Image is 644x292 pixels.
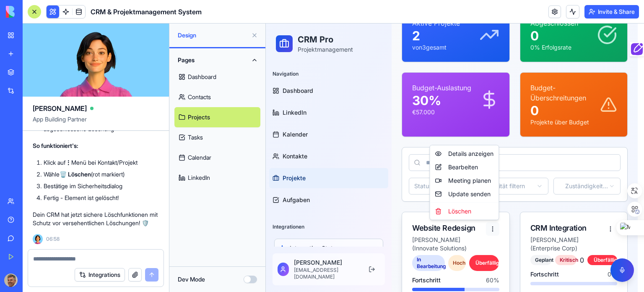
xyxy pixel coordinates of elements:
[91,7,202,17] span: CRM & Projektmanagement System
[584,5,639,18] button: Invite & Share
[65,159,71,166] strong: ⋮
[166,181,231,195] div: Löschen
[75,268,125,281] button: Integrations
[44,170,159,179] li: Wähle (rot markiert)
[33,115,159,130] span: App Building Partner
[174,127,260,147] a: Tasks
[60,171,91,178] strong: 🗑️ Löschen
[33,103,87,113] span: [PERSON_NAME]
[4,274,18,287] img: ACg8ocLnP3gA9AVOB4fG33Pnn4WJj8s57OlFtBLlPvsfo8j7n6zQyWCFPw=s96-c
[166,150,231,164] div: Meeting planen
[44,158,159,167] li: Klick auf Menü bei Kontakt/Projekt
[33,210,159,227] p: Dein CRM hat jetzt sichere Löschfunktionen mit Schutz vor versehentlichen Löschungen! 🛡️
[178,31,248,39] span: Design
[174,107,260,127] a: Projects
[33,234,43,244] img: Ella_00000_wcx2te.png
[33,142,78,149] strong: So funktioniert's:
[46,236,60,242] span: 06:58
[174,53,260,67] button: Pages
[6,6,58,18] img: logo
[166,124,231,137] div: Details anzeigen
[44,194,159,202] li: Fertig - Element ist gelöscht!
[174,87,260,107] a: Contacts
[174,67,260,87] a: Dashboard
[174,168,260,188] a: LinkedIn
[44,182,159,190] li: Bestätige im Sicherheitsdialog
[166,164,231,177] div: Update senden
[178,275,205,284] label: Dev Mode
[174,147,260,168] a: Calendar
[166,137,231,150] div: Bearbeiten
